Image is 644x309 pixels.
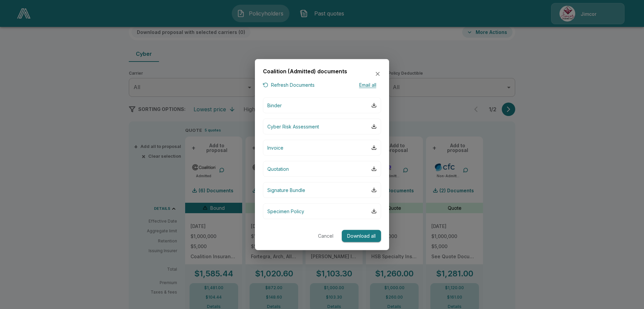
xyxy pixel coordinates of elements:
p: Quotation [267,165,289,172]
p: Signature Bundle [267,186,305,193]
button: Quotation [263,161,381,177]
button: Invoice [263,140,381,155]
button: Download all [342,230,381,242]
button: Signature Bundle [263,182,381,198]
button: Cancel [315,230,336,242]
button: Email all [354,81,381,89]
button: Binder [263,97,381,113]
button: Cyber Risk Assessment [263,118,381,134]
p: Binder [267,102,282,109]
button: Refresh Documents [263,81,315,89]
p: Cyber Risk Assessment [267,123,319,130]
p: Invoice [267,144,283,151]
button: Specimen Policy [263,203,381,219]
h6: Coalition (Admitted) documents [263,67,347,76]
p: Specimen Policy [267,207,304,215]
